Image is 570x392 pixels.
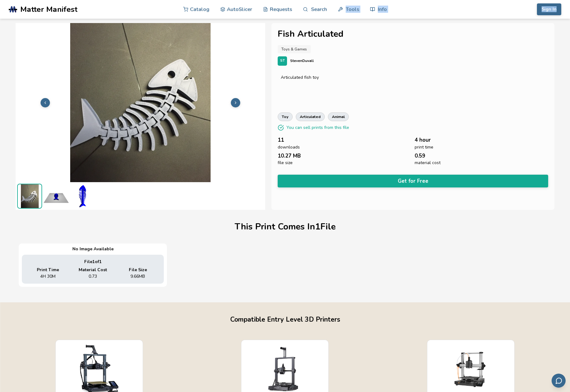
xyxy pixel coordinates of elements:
span: print time [415,145,433,150]
button: Get for Free [278,175,548,187]
div: No Image Available [22,247,164,252]
span: File Size [129,267,147,272]
button: Sign In [537,3,561,15]
span: 0.73 [89,274,97,279]
a: animal [328,112,349,121]
span: Material Cost [79,267,107,272]
p: You can sell prints from this file [286,124,349,131]
span: 0.59 [415,153,425,159]
button: Send feedback via email [552,374,566,388]
span: 4H 30M [40,274,56,279]
h2: Compatible Entry Level 3D Printers [6,315,564,324]
h1: Fish Articulated [278,29,548,39]
span: 4 hour [415,137,431,143]
span: 9.66 MB [130,274,145,279]
span: ST [280,59,285,63]
span: 11 [278,137,284,143]
span: downloads [278,145,300,150]
span: Print Time [37,267,59,272]
div: File 1 of 1 [27,259,159,264]
a: toy [278,112,293,121]
span: 10.27 MB [278,153,301,159]
div: Articulated fish toy [281,75,545,80]
a: articulated [296,112,325,121]
h1: This Print Comes In 1 File [235,222,336,232]
span: file size [278,160,293,165]
p: StevenDuvall [290,58,314,64]
span: material cost [415,160,441,165]
a: Toys & Games [278,45,311,53]
span: Matter Manifest [20,5,77,14]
